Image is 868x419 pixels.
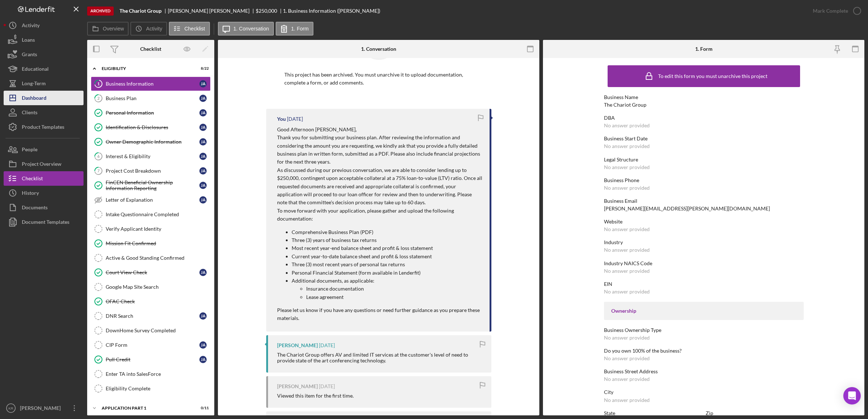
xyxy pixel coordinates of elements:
[106,284,210,290] div: Google Map Site Search
[4,120,84,134] button: Product Templates
[604,397,650,403] div: No answer provided
[22,76,46,93] div: Long-Term
[106,328,210,333] div: DownHome Survey Completed
[102,66,191,71] div: Eligibility
[604,369,804,374] div: Business Street Address
[91,323,211,338] a: DownHome Survey Completed
[4,91,84,105] button: Dashboard
[361,46,396,52] div: 1. Conversation
[604,164,650,170] div: No answer provided
[277,116,286,122] div: You
[604,348,804,354] div: Do you own 100% of the business?
[106,153,199,159] div: Interest & Eligibility
[22,62,49,78] div: Educational
[4,200,84,215] button: Documents
[97,168,100,173] tspan: 7
[604,281,804,287] div: EIN
[4,142,84,157] button: People
[87,7,114,16] div: Archived
[306,293,482,301] p: Lease agreement
[168,8,256,14] div: [PERSON_NAME] [PERSON_NAME]
[292,244,482,252] p: Most recent year-end balance sheet and profit & loss statement
[106,342,199,348] div: CIP Form
[277,133,482,166] p: Thank you for submitting your business plan. After reviewing the information and considering the ...
[284,71,473,87] p: This project has been archived. You must unarchive it to upload documentation, complete a form, o...
[319,383,335,389] time: 2025-06-17 15:46
[22,18,40,34] div: Activity
[91,338,211,352] a: CIP FormJA
[199,341,207,349] div: J A
[4,18,84,33] button: Activity
[22,105,37,122] div: Clients
[4,76,84,91] button: Long-Term
[658,73,767,79] div: To edit this form you must unarchive this project
[256,8,277,14] span: $250,000
[218,22,274,36] button: 1. Conversation
[18,401,65,417] div: [PERSON_NAME]
[199,356,207,363] div: J A
[199,124,207,131] div: J A
[91,149,211,164] a: 6Interest & EligibilityJA
[91,381,211,396] a: Eligibility Complete
[806,4,864,18] button: Mark Complete
[276,22,313,36] button: 1. Form
[277,207,482,223] p: To move forward with your application, please gather and upload the following documentation:
[277,166,482,207] p: As discussed during our previous conversation, we are able to consider lending up to $250,000, co...
[292,260,482,268] p: Three (3) most recent years of personal tax returns
[91,294,211,309] a: OFAC Check
[4,186,84,200] button: History
[604,177,804,183] div: Business Phone
[277,342,318,348] div: [PERSON_NAME]
[604,389,804,395] div: City
[4,171,84,186] a: Checklist
[146,26,162,32] label: Activity
[234,26,269,32] label: 1. Conversation
[604,206,770,211] div: [PERSON_NAME][EMAIL_ADDRESS][PERSON_NAME][DOMAIN_NAME]
[106,357,199,362] div: Pull Credit
[604,136,804,141] div: Business Start Date
[4,47,84,62] button: Grants
[604,198,804,204] div: Business Email
[22,200,48,217] div: Documents
[277,393,354,399] div: Viewed this item for the first time.
[4,33,84,47] button: Loans
[199,95,207,102] div: J A
[106,299,210,304] div: OFAC Check
[4,105,84,120] button: Clients
[106,168,199,174] div: Project Cost Breakdown
[91,251,211,265] a: Active & Good Standing Confirmed
[106,371,210,377] div: Enter TA into SalesForce
[604,123,650,128] div: No answer provided
[91,236,211,251] a: Mission Fit Confirmed
[319,342,335,348] time: 2025-06-18 23:44
[106,270,199,275] div: Court View Check
[91,193,211,207] a: Letter of ExplanationJA
[22,215,69,231] div: Document Templates
[604,268,650,274] div: No answer provided
[106,81,199,87] div: Business Information
[199,182,207,189] div: J A
[91,120,211,135] a: Identification & DisclosuresJA
[106,241,210,246] div: Mission Fit Confirmed
[604,226,650,232] div: No answer provided
[604,94,804,100] div: Business Name
[102,406,191,410] div: Application Part 1
[106,139,199,145] div: Owner Demographic Information
[91,164,211,178] a: 7Project Cost BreakdownJA
[196,66,209,71] div: 8 / 22
[22,91,46,107] div: Dashboard
[199,312,207,320] div: J A
[91,207,211,222] a: Intake Questionnaire Completed
[4,215,84,229] a: Document Templates
[291,26,309,32] label: 1. Form
[604,356,650,361] div: No answer provided
[292,277,482,285] p: Additional documents, as applicable:
[91,106,211,120] a: Personal InformationJA
[292,252,482,260] p: Current year-to-date balance sheet and profit & loss statement
[22,171,43,188] div: Checklist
